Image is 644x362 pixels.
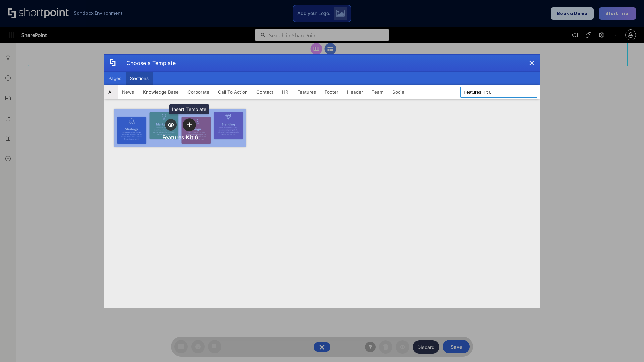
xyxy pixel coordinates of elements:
div: Features Kit 6 [162,134,198,141]
button: Header [343,85,367,99]
iframe: Chat Widget [610,330,644,362]
button: Features [293,85,320,99]
input: Search [460,87,537,98]
button: HR [278,85,293,99]
button: Pages [104,72,126,85]
div: template selector [104,54,540,308]
button: Team [367,85,388,99]
div: Choose a Template [121,55,176,71]
button: Footer [320,85,343,99]
button: Sections [126,72,153,85]
button: Social [388,85,410,99]
button: All [104,85,118,99]
button: Corporate [183,85,214,99]
button: Call To Action [214,85,252,99]
button: Knowledge Base [139,85,183,99]
button: Contact [252,85,278,99]
button: News [118,85,139,99]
